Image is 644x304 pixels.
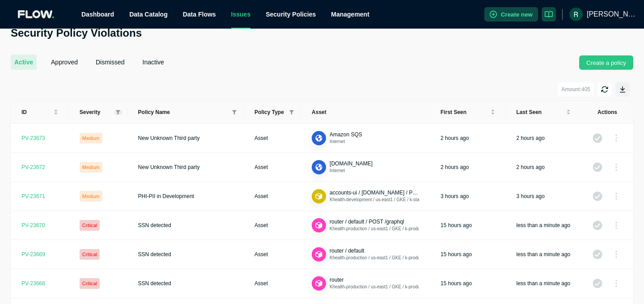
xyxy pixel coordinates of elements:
[312,247,326,262] button: HttpHost
[312,189,419,203] div: ApiEndpointaccounts-ui / [DOMAIN_NAME] / POST /api/*Khealth-development / us-east1 / GKE / k-stag...
[312,160,326,174] button: Application
[80,278,100,289] div: Critical
[330,131,362,138] button: Amazon SQS
[312,276,326,291] button: Application
[81,11,114,18] a: Dashboard
[558,82,594,97] button: Amount:405
[330,189,419,196] button: accounts-ui / [DOMAIN_NAME] / POST /api/*
[138,109,229,116] span: Policy Name
[21,251,45,258] div: PV- 23669
[138,164,200,170] span: New Unknown Third party
[80,249,100,260] div: Critical
[506,101,581,124] th: Last seen
[312,189,326,203] button: ApiEndpoint
[47,55,81,70] button: approved
[92,55,128,70] button: dismissed
[441,135,469,142] div: 2 hours ago
[517,222,571,229] div: less than a minute ago
[21,193,45,200] div: PV- 23671
[254,193,268,199] span: Asset
[330,248,364,254] span: router / default
[330,276,343,283] button: router
[517,164,545,171] div: 2 hours ago
[330,197,459,202] span: Khealth-development / us-east1 / GKE / k-staging / services-team
[254,251,268,258] span: Asset
[579,55,633,70] button: Create a policy
[330,247,364,254] button: router / default
[254,222,268,228] span: Asset
[314,221,324,230] img: ApiEndpoint
[314,279,324,288] img: Application
[139,55,168,70] button: inactive
[301,101,430,124] th: Asset
[312,160,373,174] div: Application[DOMAIN_NAME]Internet
[138,222,171,228] span: SSN detected
[254,280,268,287] span: Asset
[517,251,571,258] div: less than a minute ago
[254,164,268,170] span: Asset
[80,162,102,173] div: Medium
[314,192,324,201] img: ApiEndpoint
[330,218,404,225] button: router / default / POST /graphql
[330,168,345,173] span: Internet
[330,284,446,289] span: Khealth-production / us-east1 / GKE / k-production / cosmo
[312,276,419,291] div: ApplicationrouterKhealth-production / us-east1 / GKE / k-production / cosmo
[430,101,505,124] th: First seen
[581,101,633,124] th: Actions
[330,219,404,225] span: router / default / POST /graphql
[312,218,419,232] div: ApiEndpointrouter / default / POST /graphqlKhealth-production / us-east1 / GKE / k-production / c...
[21,222,45,229] div: PV- 23670
[330,139,345,144] span: Internet
[441,109,488,116] span: First seen
[441,251,472,258] div: 15 hours ago
[330,131,362,138] span: Amazon SQS
[312,247,419,262] div: HttpHostrouter / defaultKhealth-production / us-east1 / GKE / k-production / cosmo
[314,163,324,172] img: Application
[11,26,633,40] h2: Security Policy Violations
[80,191,102,202] div: Medium
[254,135,268,141] span: Asset
[183,11,216,18] span: Data Flows
[517,280,571,287] div: less than a minute ago
[21,109,52,116] span: ID
[21,280,45,287] div: PV- 23668
[80,220,100,231] div: Critical
[138,280,171,287] span: SSN detected
[254,109,286,116] span: Policy Type
[21,164,45,171] div: PV- 23672
[330,190,437,196] span: accounts-ui / [DOMAIN_NAME] / POST /api/*
[441,164,469,171] div: 2 hours ago
[11,55,37,70] button: active
[441,222,472,229] div: 15 hours ago
[312,131,326,145] button: Application
[314,134,324,143] img: Application
[129,11,168,18] a: Data Catalog
[441,193,469,200] div: 3 hours ago
[484,7,538,21] button: Create new
[80,133,102,144] div: Medium
[11,101,69,124] th: ID
[138,135,200,141] span: New Unknown Third party
[517,193,545,200] div: 3 hours ago
[330,255,446,260] span: Khealth-production / us-east1 / GKE / k-production / cosmo
[312,131,362,145] div: ApplicationAmazon SQSInternet
[330,226,446,231] span: Khealth-production / us-east1 / GKE / k-production / cosmo
[80,109,112,116] span: Severity
[330,160,373,167] span: [DOMAIN_NAME]
[517,109,564,116] span: Last seen
[138,193,194,199] span: PHI-PII in Development
[330,160,373,167] button: [DOMAIN_NAME]
[330,277,343,283] span: router
[441,280,472,287] div: 15 hours ago
[569,8,583,21] img: AAcHTtcI0xGOomghb1RBvSzOTJHXFekmQuAt0EftsSdQoAR-=s96-c
[138,251,171,258] span: SSN detected
[517,135,545,142] div: 2 hours ago
[266,11,316,18] a: Security Policies
[21,135,45,142] div: PV- 23673
[312,218,326,232] button: ApiEndpoint
[314,250,324,259] img: HttpHost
